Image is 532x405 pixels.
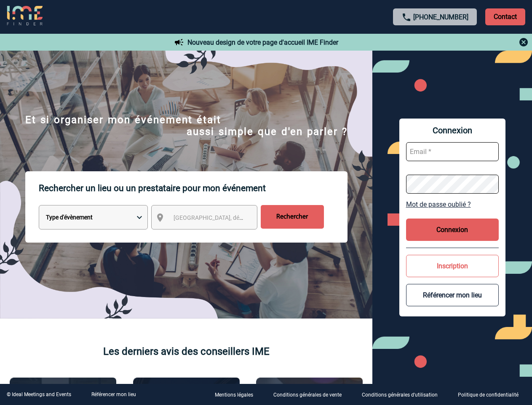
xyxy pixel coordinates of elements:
[273,392,342,398] p: Conditions générales de vente
[362,392,438,398] p: Conditions générales d'utilisation
[406,142,499,161] input: Email *
[406,219,499,241] button: Connexion
[485,8,525,25] p: Contact
[406,284,499,306] button: Référencer mon lieu
[91,391,136,397] a: Référencer mon lieu
[406,255,499,277] button: Inscription
[174,214,291,221] span: [GEOGRAPHIC_DATA], département, région...
[208,391,267,399] a: Mentions légales
[267,391,355,399] a: Conditions générales de vente
[451,391,532,399] a: Politique de confidentialité
[406,200,499,208] a: Mot de passe oublié ?
[261,205,324,229] input: Rechercher
[413,13,468,21] a: [PHONE_NUMBER]
[215,392,253,398] p: Mentions légales
[458,392,519,398] p: Politique de confidentialité
[355,391,451,399] a: Conditions générales d'utilisation
[7,391,71,397] div: © Ideal Meetings and Events
[406,125,499,135] span: Connexion
[39,171,348,205] p: Rechercher un lieu ou un prestataire pour mon événement
[401,12,412,22] img: call-24-px.png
